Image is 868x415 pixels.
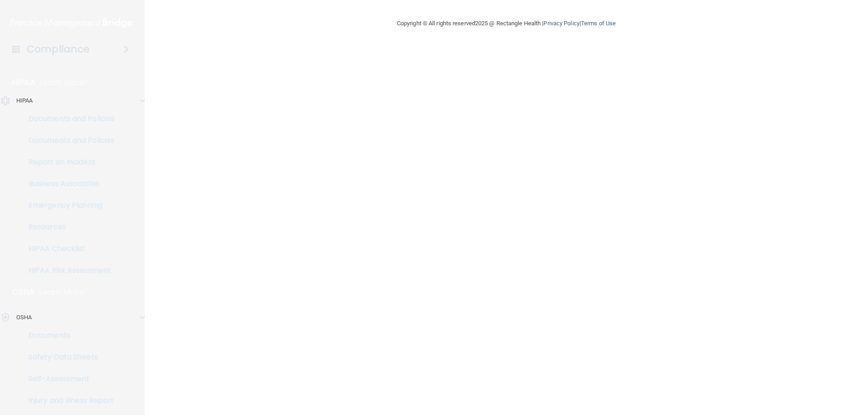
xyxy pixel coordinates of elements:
div: Copyright © All rights reserved 2025 @ Rectangle Health | | [341,9,671,38]
p: Report an Incident [6,158,129,167]
p: Self-Assessment [6,374,129,383]
p: Documents [6,331,129,340]
p: Documents and Policies [6,114,129,123]
p: HIPAA Checklist [6,244,129,253]
h4: Compliance [27,43,90,56]
p: Injury and Illness Report [6,396,129,405]
p: Learn More! [40,77,88,88]
p: OSHA [12,287,35,298]
p: Documents and Policies [6,136,129,145]
a: Privacy Policy [543,20,579,27]
p: Emergency Planning [6,201,129,210]
p: HIPAA [12,77,35,88]
a: Terms of Use [581,20,616,27]
p: Safety Data Sheets [6,353,129,362]
p: Resources [6,223,129,232]
p: Business Associates [6,179,129,188]
img: PMB logo [11,14,134,32]
p: OSHA [16,312,32,323]
p: HIPAA Risk Assessment [6,266,129,275]
p: HIPAA [16,95,33,106]
p: Learn More! [39,287,87,298]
